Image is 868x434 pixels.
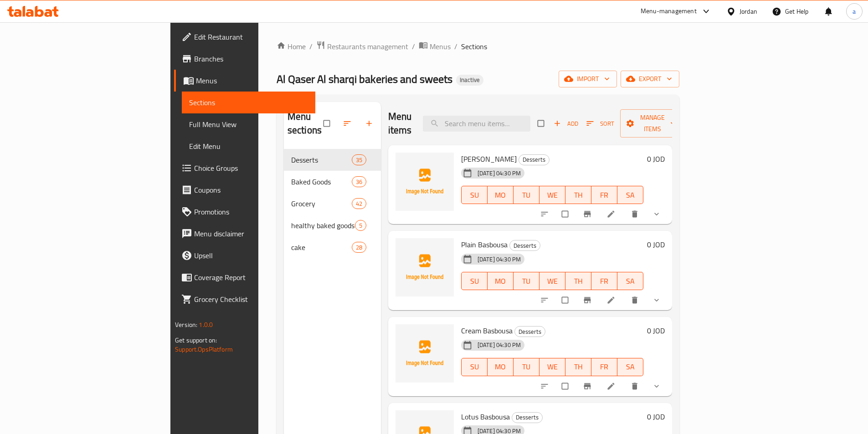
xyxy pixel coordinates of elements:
[395,324,454,383] img: Cream Basbousa
[488,358,514,376] button: MO
[740,6,757,16] div: Jordan
[352,156,366,164] span: 35
[337,113,359,133] span: Sort sections
[514,186,539,204] button: TU
[182,135,315,157] a: Edit Menu
[461,358,488,376] button: SU
[175,319,197,331] span: Version:
[488,186,514,204] button: MO
[194,272,308,283] span: Coverage Report
[291,242,352,253] div: cake
[539,358,565,376] button: WE
[461,272,488,290] button: SU
[461,41,487,52] span: Sections
[565,272,591,290] button: TH
[175,343,233,355] a: Support.OpsPlatform
[627,112,678,135] span: Manage items
[514,358,539,376] button: TU
[641,6,697,17] div: Menu-management
[577,204,599,224] button: Branch-specific-item
[194,31,308,42] span: Edit Restaurant
[625,290,647,310] button: delete
[189,141,308,152] span: Edit Menu
[291,220,355,231] span: healthy baked goods
[647,324,665,337] h6: 0 JOD
[621,360,640,373] span: SA
[647,238,665,251] h6: 0 JOD
[174,266,315,288] a: Coverage Report
[174,288,315,310] a: Grocery Checklist
[625,204,647,224] button: delete
[182,92,315,113] a: Sections
[514,326,545,337] div: Desserts
[580,117,620,131] span: Sort items
[491,189,510,202] span: MO
[628,73,672,85] span: export
[291,154,352,165] div: Desserts
[652,296,661,305] svg: Show Choices
[554,118,578,129] span: Add
[423,116,530,132] input: search
[595,360,614,373] span: FR
[584,117,616,131] button: Sort
[517,189,536,202] span: TU
[352,178,366,186] span: 36
[606,296,617,305] a: Edit menu item
[534,204,556,224] button: sort-choices
[316,41,408,52] a: Restaurants management
[461,410,510,424] span: Lotus Basbousa
[284,149,381,171] div: Desserts35
[652,209,661,219] svg: Show Choices
[474,341,524,349] span: [DATE] 04:30 PM
[517,275,536,288] span: TU
[461,238,508,251] span: Plain Basbousa
[355,220,366,231] div: items
[430,41,451,52] span: Menus
[474,255,524,264] span: [DATE] 04:30 PM
[388,110,412,137] h2: Menu items
[647,376,668,396] button: show more
[277,41,679,52] nav: breadcrumb
[586,118,614,129] span: Sort
[395,153,454,211] img: Pistachio Basbousa
[174,223,315,245] a: Menu disclaimer
[355,221,366,230] span: 5
[512,412,543,423] div: Desserts
[515,327,545,337] span: Desserts
[543,275,562,288] span: WE
[534,376,556,396] button: sort-choices
[566,73,610,85] span: import
[352,198,366,209] div: items
[174,157,315,179] a: Choice Groups
[617,272,643,290] button: SA
[652,382,661,391] svg: Show Choices
[565,186,591,204] button: TH
[539,186,565,204] button: WE
[577,290,599,310] button: Branch-specific-item
[454,41,457,52] li: /
[189,97,308,108] span: Sections
[534,290,556,310] button: sort-choices
[556,378,575,395] span: Select to update
[556,291,575,309] span: Select to update
[606,382,617,391] a: Edit menu item
[647,290,668,310] button: show more
[174,245,315,266] a: Upsell
[174,48,315,70] a: Branches
[194,53,308,64] span: Branches
[647,204,668,224] button: show more
[491,275,510,288] span: MO
[419,41,451,52] a: Menus
[625,376,647,396] button: delete
[617,358,643,376] button: SA
[284,145,381,262] nav: Menu sections
[569,275,588,288] span: TH
[194,184,308,195] span: Coupons
[174,70,315,92] a: Menus
[512,412,542,423] span: Desserts
[595,189,614,202] span: FR
[174,26,315,48] a: Edit Restaurant
[284,171,381,193] div: Baked Goods36
[519,154,549,165] span: Desserts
